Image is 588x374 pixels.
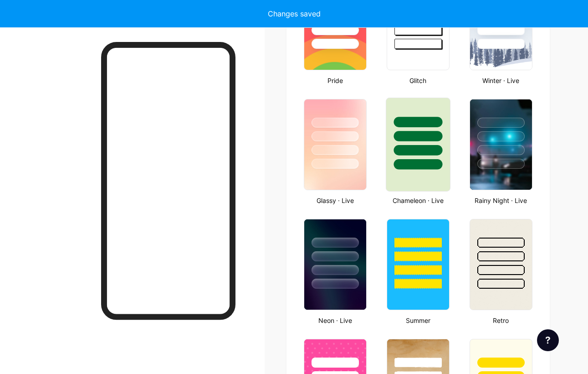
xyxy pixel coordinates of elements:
div: Glitch [384,76,452,85]
div: Pride [301,76,369,85]
div: Neon · Live [301,316,369,325]
div: Summer [384,316,452,325]
div: Rainy Night · Live [467,196,535,205]
div: Changes saved [268,8,321,19]
div: Glassy · Live [301,196,369,205]
div: Winter · Live [467,76,535,85]
div: Chameleon · Live [384,196,452,205]
div: Retro [467,316,535,325]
